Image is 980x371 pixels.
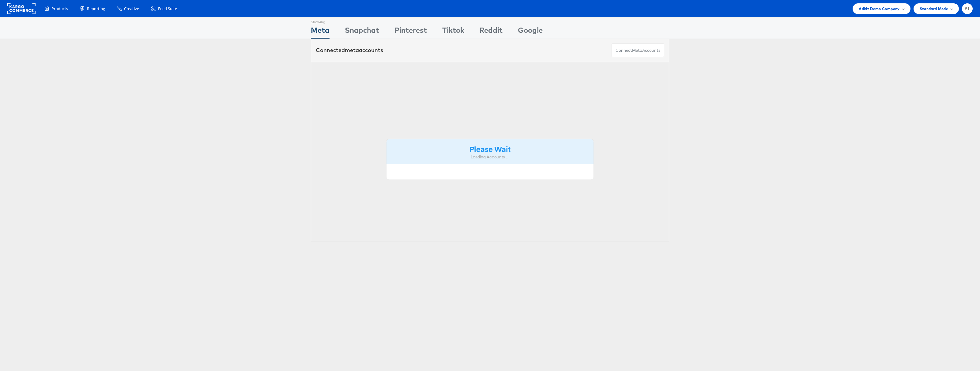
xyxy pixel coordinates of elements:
div: Snapchat [345,25,379,39]
div: Loading Accounts .... [391,154,589,160]
div: Pinterest [394,25,427,39]
span: Products [51,6,68,12]
span: Feed Suite [158,6,177,12]
span: meta [345,47,359,54]
span: Adkit Demo Company [859,6,899,12]
div: Connected accounts [316,46,383,54]
div: Tiktok [442,25,464,39]
span: Standard Mode [920,6,948,12]
button: ConnectmetaAccounts [612,44,664,57]
span: meta [632,47,642,53]
strong: Please Wait [469,144,511,154]
span: PT [965,7,970,11]
div: Meta [311,25,330,39]
span: Creative [124,6,139,12]
span: Reporting [87,6,105,12]
div: Showing [311,17,330,25]
div: Reddit [480,25,503,39]
div: Google [518,25,543,39]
